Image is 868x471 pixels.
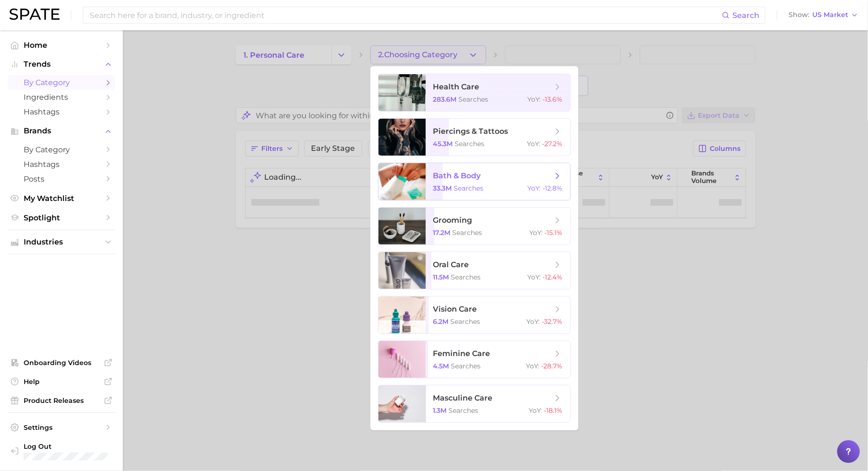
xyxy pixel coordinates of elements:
[527,317,540,326] span: YoY :
[433,184,452,192] span: 33.3m
[8,191,115,206] a: My Watchlist
[433,127,508,136] span: piercings & tattoos
[433,349,490,358] span: feminine care
[24,60,99,69] span: Trends
[451,362,481,370] span: searches
[24,358,99,367] span: Onboarding Videos
[24,396,99,405] span: Product Releases
[8,420,115,435] a: Settings
[732,11,759,20] span: Search
[529,406,542,415] span: YoY :
[9,9,60,20] img: SPATE
[459,95,489,104] span: searches
[8,38,115,52] a: Home
[24,377,99,386] span: Help
[433,260,469,269] span: oral care
[433,95,457,104] span: 283.6m
[8,75,115,90] a: by Category
[433,216,473,225] span: grooming
[433,171,481,180] span: bath & body
[24,238,99,246] span: Industries
[8,142,115,157] a: by Category
[433,362,449,370] span: 4.5m
[528,95,541,104] span: YoY :
[24,423,99,432] span: Settings
[433,305,477,314] span: vision care
[433,317,449,326] span: 6.2m
[433,393,493,402] span: masculine care
[451,317,481,326] span: searches
[24,78,99,87] span: by Category
[433,406,447,415] span: 1.3m
[89,7,722,23] input: Search here for a brand, industry, or ingredient
[24,93,99,102] span: Ingredients
[8,235,115,249] button: Industries
[370,66,578,430] ul: 2.Choosing Category
[542,317,563,326] span: -32.7%
[24,194,99,203] span: My Watchlist
[8,172,115,186] a: Posts
[24,213,99,222] span: Spotlight
[528,184,541,192] span: YoY :
[528,273,541,281] span: YoY :
[24,127,99,135] span: Brands
[812,12,848,17] span: US Market
[545,228,563,237] span: -15.1%
[8,210,115,225] a: Spotlight
[8,393,115,408] a: Product Releases
[542,140,563,148] span: -27.2%
[8,90,115,105] a: Ingredients
[543,184,563,192] span: -12.8%
[789,12,809,17] span: Show
[24,174,99,183] span: Posts
[24,145,99,154] span: by Category
[24,442,108,451] span: Log Out
[786,9,861,21] button: ShowUS Market
[453,228,482,237] span: searches
[527,140,541,148] span: YoY :
[433,273,449,281] span: 11.5m
[541,362,563,370] span: -28.7%
[449,406,479,415] span: searches
[544,406,563,415] span: -18.1%
[8,105,115,119] a: Hashtags
[8,124,115,138] button: Brands
[543,273,563,281] span: -12.4%
[24,107,99,116] span: Hashtags
[526,362,540,370] span: YoY :
[8,356,115,370] a: Onboarding Videos
[451,273,481,281] span: searches
[24,160,99,169] span: Hashtags
[24,41,99,50] span: Home
[455,140,485,148] span: searches
[8,439,115,464] a: Log out. Currently logged in with e-mail mathilde@spate.nyc.
[454,184,484,192] span: searches
[433,140,453,148] span: 45.3m
[433,228,451,237] span: 17.2m
[8,375,115,389] a: Help
[530,228,543,237] span: YoY :
[543,95,563,104] span: -13.6%
[8,57,115,71] button: Trends
[8,157,115,172] a: Hashtags
[433,82,480,91] span: health care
